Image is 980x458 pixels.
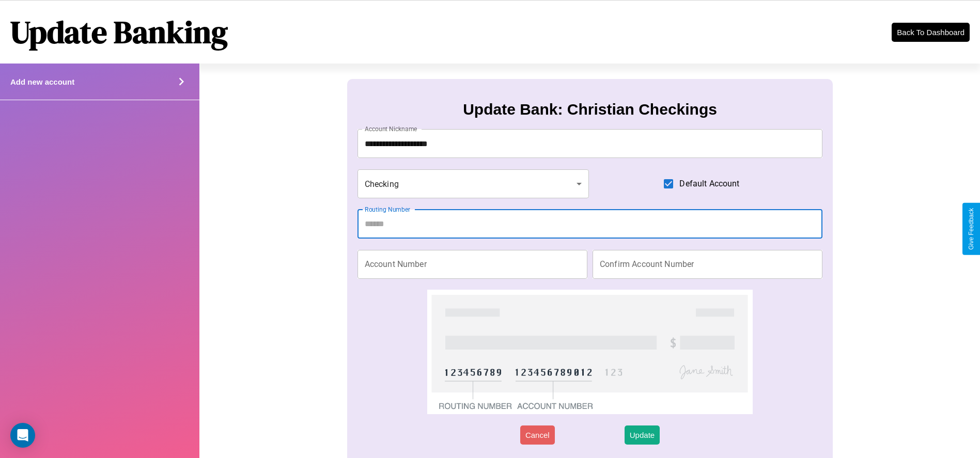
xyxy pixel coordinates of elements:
div: Open Intercom Messenger [10,423,35,448]
h3: Update Bank: Christian Checkings [463,101,717,118]
button: Cancel [520,425,555,445]
img: check [427,290,753,414]
button: Back To Dashboard [892,23,970,42]
button: Update [625,425,660,445]
h1: Update Banking [10,11,228,53]
label: Routing Number [365,205,410,214]
h4: Add new account [10,77,74,86]
span: Default Account [679,178,739,190]
label: Account Nickname [365,124,417,133]
div: Give Feedback [968,208,975,250]
div: Checking [357,169,589,198]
